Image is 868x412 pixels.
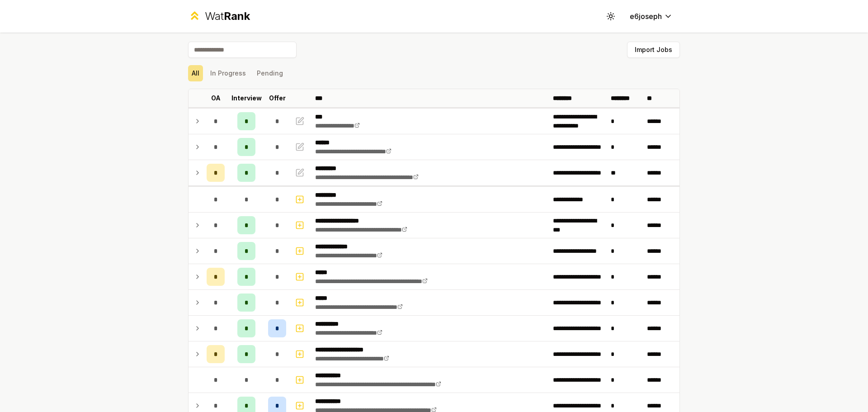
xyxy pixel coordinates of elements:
span: Rank [224,9,250,23]
button: All [188,65,203,81]
span: e6joseph [630,11,662,22]
button: e6joseph [623,8,680,24]
button: Pending [253,65,287,81]
p: OA [211,94,221,103]
button: In Progress [207,65,250,81]
a: WatRank [188,9,250,24]
div: Wat [205,9,250,24]
p: Interview [231,94,262,103]
p: Offer [269,94,286,103]
button: Import Jobs [627,42,680,58]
